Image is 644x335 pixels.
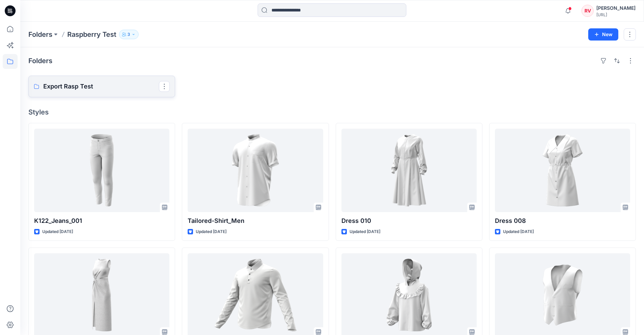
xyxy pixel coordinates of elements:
p: Dress 008 [495,216,630,226]
p: Export Rasp Test [43,82,159,91]
p: Updated [DATE] [42,228,73,235]
p: Updated [DATE] [196,228,226,235]
p: Tailored-Shirt_Men [188,216,323,226]
a: Dress 008 [495,129,630,212]
p: Dress 010 [341,216,477,226]
h4: Styles [28,108,636,116]
a: Tailored-Shirt_Men [188,129,323,212]
a: K122_Jeans_001 [34,129,169,212]
a: Folders [28,30,52,39]
h4: Folders [28,57,52,65]
a: Export Rasp Test [28,76,175,97]
p: Updated [DATE] [503,228,534,235]
button: New [588,28,618,41]
p: K122_Jeans_001 [34,216,169,226]
div: [PERSON_NAME] [596,4,636,12]
p: Raspberry Test [67,30,116,39]
div: [URL] [596,12,636,17]
p: Updated [DATE] [350,228,380,235]
button: 3 [119,30,139,39]
div: RV [581,5,594,17]
a: Dress 010 [341,129,477,212]
p: 3 [127,31,130,38]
